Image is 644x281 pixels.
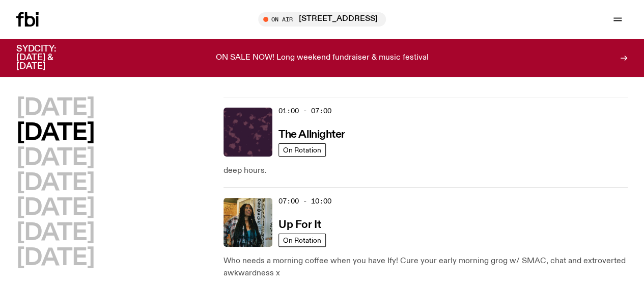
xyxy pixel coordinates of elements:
h3: SYDCITY: [DATE] & [DATE] [16,45,81,71]
a: Up For It [278,218,321,231]
p: ON SALE NOW! Long weekend fundraiser & music festival [216,54,429,63]
button: [DATE] [16,97,94,120]
button: [DATE] [16,122,94,145]
span: On Rotation [283,237,321,244]
button: [DATE] [16,147,94,170]
h3: Up For It [278,220,321,231]
button: [DATE] [16,247,94,270]
button: On Air[STREET_ADDRESS] [258,12,386,27]
span: 01:00 - 07:00 [278,106,331,116]
span: 07:00 - 10:00 [278,196,331,206]
h3: The Allnighter [278,130,345,140]
p: Who needs a morning coffee when you have Ify! Cure your early morning grog w/ SMAC, chat and extr... [223,255,628,279]
img: Ify - a Brown Skin girl with black braided twists, looking up to the side with her tongue stickin... [223,198,272,247]
span: On Rotation [283,146,321,154]
a: On Rotation [278,143,326,157]
button: [DATE] [16,197,94,220]
p: deep hours. [223,165,628,177]
a: The Allnighter [278,127,345,140]
a: On Rotation [278,234,326,247]
button: [DATE] [16,222,94,245]
button: [DATE] [16,172,94,195]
